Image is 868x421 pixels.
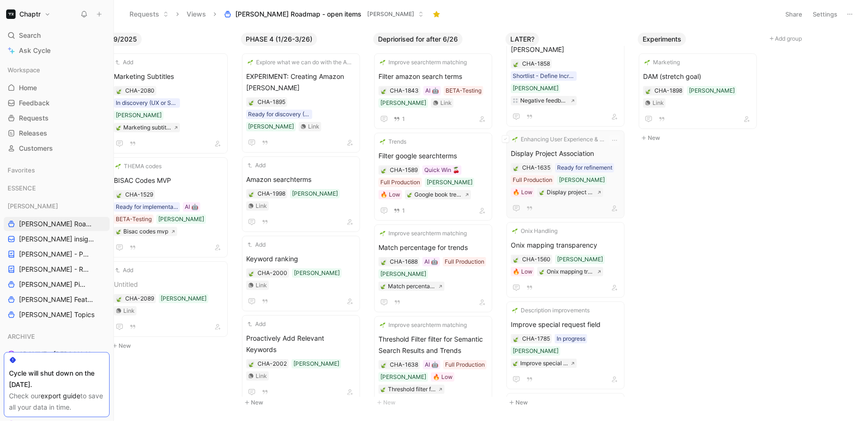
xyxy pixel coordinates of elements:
[520,359,568,368] div: Improve special request field
[388,282,436,291] div: Match percentage for trends
[161,294,206,303] div: [PERSON_NAME]
[424,165,460,175] div: Quick Win 🍒
[308,122,319,131] div: Link
[116,296,122,302] img: 🍃
[513,346,559,356] div: [PERSON_NAME]
[513,84,559,93] div: [PERSON_NAME]
[390,165,418,175] div: CHA-1589
[634,28,766,148] div: ExperimentsNew
[511,135,608,144] button: 🌱Enhancing User Experience & Awareness of books in search results and projects
[256,58,354,67] span: Explore what we can do with the Amazon API
[4,232,110,246] a: [PERSON_NAME] insights
[380,87,387,94] div: 🍃
[521,306,590,315] span: Description improvements
[109,33,142,46] button: 9/2025
[374,224,492,312] a: 🌱Improve searchterm matchingMatch percentage for trendsAI 🤖Full Production[PERSON_NAME]🍃Match per...
[116,88,122,94] img: 🍃
[559,175,605,185] div: [PERSON_NAME]
[520,96,568,105] div: Negative feedback in [PERSON_NAME]
[116,295,122,302] button: 🍃
[511,226,559,236] button: 🌱Onix Handling
[114,266,135,275] button: Add
[248,361,255,367] button: 🍃
[248,60,253,65] img: 🌱
[248,270,255,276] button: 🍃
[557,163,612,172] div: Ready for refinement
[547,188,594,197] div: Display project association
[248,190,255,197] button: 🍃
[248,99,255,105] button: 🍃
[557,334,585,344] div: In progress
[220,7,428,21] button: [PERSON_NAME] Roadmap - open items[PERSON_NAME]
[6,9,16,19] img: Chaptr
[380,387,386,392] img: 🍃
[115,163,121,169] img: 🌱
[446,86,481,95] div: BETA-Testing
[388,137,406,146] span: Trends
[380,139,386,145] img: 🌱
[513,256,519,263] button: 🍃
[689,86,735,95] div: [PERSON_NAME]
[246,253,356,265] span: Keyword ranking
[502,28,634,413] div: LATER?New
[242,315,360,402] a: AddProactively Add Relevant Keywords[PERSON_NAME]Link
[19,113,49,123] span: Requests
[125,190,153,199] div: CHA-1529
[390,86,419,95] div: CHA-1843
[511,148,620,159] span: Display Project Association
[378,71,488,82] span: Filter amazon search terms
[125,7,173,21] button: Requests
[8,332,35,341] span: ARCHIVE
[425,86,439,95] div: AI 🤖
[643,71,753,82] span: DAM (stretch goal)
[373,397,498,408] button: New
[381,168,387,173] img: 🍃
[645,87,652,94] button: 🍃
[258,189,285,198] div: CHA-1998
[258,268,287,278] div: CHA-2000
[513,175,552,185] div: Full Production
[402,208,405,214] span: 1
[513,335,519,342] button: 🍃
[116,98,178,108] div: In discovery (UX or SPIKE ongoing)
[388,385,436,394] div: Threshold filter filter for semantic search results and trends
[19,129,47,138] span: Releases
[381,362,387,368] img: 🍃
[4,163,110,177] div: Favorites
[511,306,591,315] button: 🌱Description improvements
[246,58,356,67] button: 🌱Explore what we can do with the Amazon API
[512,228,518,234] img: 🌱
[114,162,163,171] button: 🌱THEMA codes
[4,277,110,292] a: [PERSON_NAME] Pipeline
[378,242,488,253] span: Match percentage for trends
[123,123,171,132] div: Marketing subtitles
[19,234,96,244] span: [PERSON_NAME] insights
[4,329,110,344] div: ARCHIVE
[258,97,285,107] div: CHA-1895
[249,271,254,276] img: 🍃
[414,190,462,199] div: Google book trends
[388,229,467,238] span: Improve searchterm matching
[507,222,625,298] a: 🌱Onix HandlingOnix mapping transparency[PERSON_NAME]🔥 Low🍃Onix mapping transparency
[4,181,110,198] div: ESSENCE
[125,86,155,95] div: CHA-2080
[19,45,51,56] span: Ask Cycle
[246,333,356,355] span: Proactively Add Relevant Keywords
[380,167,387,173] div: 🍃
[246,161,267,170] button: Add
[249,191,254,197] img: 🍃
[292,189,338,198] div: [PERSON_NAME]
[378,58,468,67] button: 🌱Improve searchterm matching
[105,28,237,356] div: 9/2025New
[19,98,50,108] span: Feedback
[427,178,473,187] div: [PERSON_NAME]
[124,162,162,171] span: THEMA codes
[654,86,682,95] div: CHA-1898
[4,217,110,231] a: [PERSON_NAME] Roadmap - open items
[511,240,620,251] span: Onix mapping transparency
[513,164,519,171] div: 🍃
[380,269,426,279] div: [PERSON_NAME]
[638,132,763,144] button: New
